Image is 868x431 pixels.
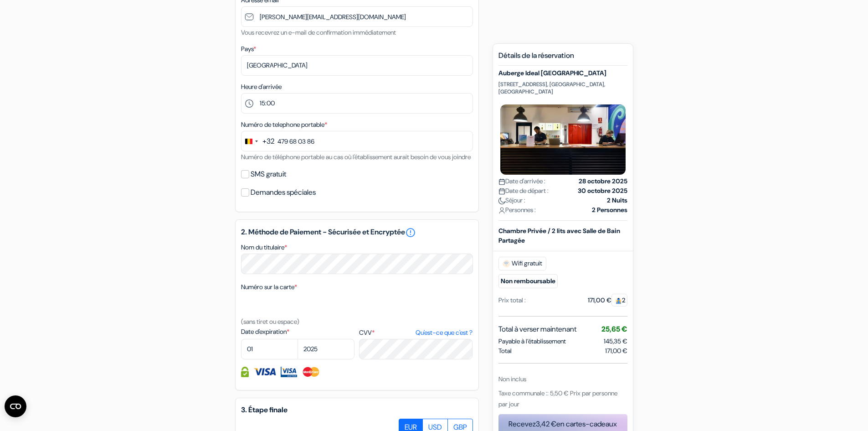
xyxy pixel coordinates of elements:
[405,227,416,238] a: error_outline
[241,317,299,326] small: (sans tiret ou espace)
[241,405,473,414] h5: 3. Étape finale
[241,367,249,377] img: Information de carte de crédit entièrement encryptée et sécurisée
[498,177,545,186] span: Date d'arrivée :
[498,374,627,384] div: Non inclus
[281,367,297,377] img: Visa Electron
[241,243,287,252] label: Nom du titulaire
[498,227,620,244] b: Chambre Privée / 2 lits avec Salle de Bain Partagée
[607,196,627,205] strong: 2 Nuits
[498,205,536,215] span: Personnes :
[498,197,505,204] img: moon.svg
[605,346,627,356] span: 171,00 €
[262,136,274,147] div: +32
[615,297,622,304] img: guest.svg
[498,81,627,95] p: [STREET_ADDRESS], [GEOGRAPHIC_DATA], [GEOGRAPHIC_DATA]
[601,324,627,334] span: 25,65 €
[416,328,473,338] a: Qu'est-ce que c'est ?
[498,69,627,77] h5: Auberge Ideal [GEOGRAPHIC_DATA]
[241,131,473,151] input: 470 12 34 56
[578,186,627,196] strong: 30 octobre 2025
[592,205,627,215] strong: 2 Personnes
[253,367,276,377] img: Visa
[241,227,473,238] h5: 2. Méthode de Paiement - Sécurisée et Encryptée
[498,324,576,335] span: Total à verser maintenant
[498,389,617,408] span: Taxe communale :: 5,50 € Prix par personne par jour
[498,207,505,214] img: user_icon.svg
[498,188,505,195] img: calendar.svg
[251,186,316,199] label: Demandes spéciales
[5,395,26,417] button: Ouvrir le widget CMP
[251,168,286,181] label: SMS gratuit
[498,274,558,288] small: Non remboursable
[536,419,556,429] span: 3,42 €
[241,131,274,151] button: Change country, selected Belgium (+32)
[498,257,546,270] span: Wifi gratuit
[498,196,525,205] span: Séjour :
[498,346,512,356] span: Total
[498,51,627,66] h5: Détails de la réservation
[241,28,396,36] small: Vous recevrez un e-mail de confirmation immédiatement
[498,186,549,196] span: Date de départ :
[241,282,297,292] label: Numéro sur la carte
[611,294,627,306] span: 2
[498,296,526,305] div: Prix total :
[498,337,566,346] span: Payable à l’établissement
[588,296,627,305] div: 171,00 €
[241,327,354,337] label: Date d'expiration
[241,6,473,27] input: Entrer adresse e-mail
[302,367,320,377] img: Master Card
[241,120,327,130] label: Numéro de telephone portable
[241,44,256,54] label: Pays
[241,82,282,92] label: Heure d'arrivée
[359,328,473,338] label: CVV
[498,178,505,185] img: calendar.svg
[604,337,627,345] span: 145,35 €
[579,177,627,186] strong: 28 octobre 2025
[503,260,510,267] img: free_wifi.svg
[241,153,471,161] small: Numéro de téléphone portable au cas où l'établissement aurait besoin de vous joindre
